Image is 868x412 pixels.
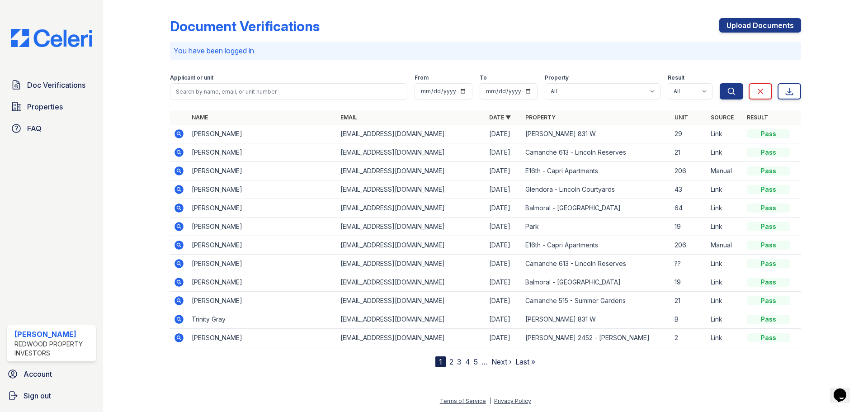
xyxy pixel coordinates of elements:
[24,390,51,401] span: Sign out
[486,199,522,218] td: [DATE]
[707,180,743,199] td: Link
[415,74,429,81] label: From
[480,74,487,81] label: To
[522,273,670,292] td: Balmoral - [GEOGRAPHIC_DATA]
[170,83,407,99] input: Search by name, email, or unit number
[707,273,743,292] td: Link
[671,329,707,347] td: 2
[719,18,801,33] a: Upload Documents
[522,255,670,273] td: Camanche 613 - Lincoln Reserves
[486,218,522,236] td: [DATE]
[707,125,743,143] td: Link
[27,123,42,134] span: FAQ
[14,340,92,358] div: Redwood Property Investors
[747,222,790,231] div: Pass
[489,114,511,121] a: Date ▼
[337,255,486,273] td: [EMAIL_ADDRESS][DOMAIN_NAME]
[707,143,743,162] td: Link
[192,114,208,121] a: Name
[27,80,85,90] span: Doc Verifications
[7,98,96,116] a: Properties
[671,218,707,236] td: 19
[491,357,512,366] a: Next ›
[337,218,486,236] td: [EMAIL_ADDRESS][DOMAIN_NAME]
[707,310,743,329] td: Link
[707,162,743,180] td: Manual
[747,148,790,157] div: Pass
[188,329,337,347] td: [PERSON_NAME]
[188,143,337,162] td: [PERSON_NAME]
[545,74,569,81] label: Property
[747,296,790,305] div: Pass
[465,357,470,366] a: 4
[515,357,535,366] a: Last »
[707,329,743,347] td: Link
[4,365,99,383] a: Account
[486,329,522,347] td: [DATE]
[7,119,96,137] a: FAQ
[188,310,337,329] td: Trinity Gray
[435,356,446,367] div: 1
[671,310,707,329] td: B
[337,199,486,218] td: [EMAIL_ADDRESS][DOMAIN_NAME]
[522,218,670,236] td: Park
[494,398,531,404] a: Privacy Policy
[707,255,743,273] td: Link
[747,241,790,250] div: Pass
[747,185,790,194] div: Pass
[668,74,684,81] label: Result
[522,329,670,347] td: [PERSON_NAME] 2452 - [PERSON_NAME]
[522,180,670,199] td: Glendora - Lincoln Courtyards
[7,76,96,94] a: Doc Verifications
[671,180,707,199] td: 43
[337,329,486,347] td: [EMAIL_ADDRESS][DOMAIN_NAME]
[747,166,790,175] div: Pass
[522,310,670,329] td: [PERSON_NAME] 831 W.
[337,273,486,292] td: [EMAIL_ADDRESS][DOMAIN_NAME]
[24,369,52,379] span: Account
[457,357,462,366] a: 3
[522,199,670,218] td: Balmoral - [GEOGRAPHIC_DATA]
[522,292,670,310] td: Camanche 515 - Summer Gardens
[747,315,790,324] div: Pass
[337,162,486,180] td: [EMAIL_ADDRESS][DOMAIN_NAME]
[486,236,522,255] td: [DATE]
[747,259,790,268] div: Pass
[747,333,790,342] div: Pass
[337,125,486,143] td: [EMAIL_ADDRESS][DOMAIN_NAME]
[707,292,743,310] td: Link
[188,180,337,199] td: [PERSON_NAME]
[671,236,707,255] td: 206
[188,162,337,180] td: [PERSON_NAME]
[337,180,486,199] td: [EMAIL_ADDRESS][DOMAIN_NAME]
[747,204,790,213] div: Pass
[486,162,522,180] td: [DATE]
[337,292,486,310] td: [EMAIL_ADDRESS][DOMAIN_NAME]
[337,236,486,255] td: [EMAIL_ADDRESS][DOMAIN_NAME]
[711,114,734,121] a: Source
[671,162,707,180] td: 206
[671,143,707,162] td: 21
[440,398,486,404] a: Terms of Service
[188,199,337,218] td: [PERSON_NAME]
[707,236,743,255] td: Manual
[188,236,337,255] td: [PERSON_NAME]
[170,74,213,81] label: Applicant or unit
[486,180,522,199] td: [DATE]
[486,310,522,329] td: [DATE]
[188,273,337,292] td: [PERSON_NAME]
[747,114,768,121] a: Result
[486,292,522,310] td: [DATE]
[489,398,491,404] div: |
[340,114,357,121] a: Email
[188,255,337,273] td: [PERSON_NAME]
[337,310,486,329] td: [EMAIL_ADDRESS][DOMAIN_NAME]
[188,125,337,143] td: [PERSON_NAME]
[671,199,707,218] td: 64
[522,236,670,255] td: E16th - Capri Apartments
[486,273,522,292] td: [DATE]
[4,29,99,47] img: CE_Logo_Blue-a8612792a0a2168367f1c8372b55b34899dd931a85d93a1a3d3e32e68fde9ad4.png
[522,162,670,180] td: E16th - Capri Apartments
[671,255,707,273] td: ??
[486,125,522,143] td: [DATE]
